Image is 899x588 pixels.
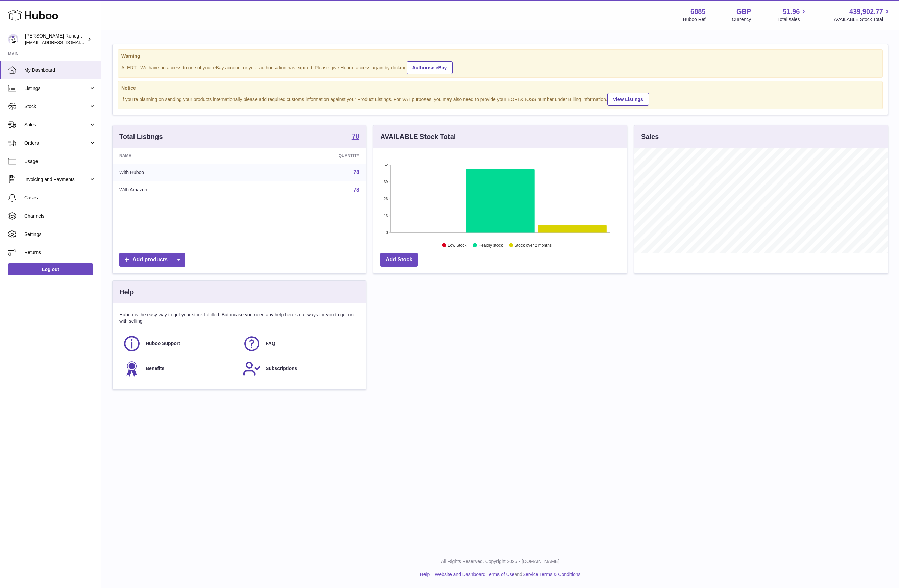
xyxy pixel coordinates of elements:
strong: Notice [121,85,879,91]
h3: Sales [641,132,659,141]
span: FAQ [266,340,275,347]
a: 439,902.77 AVAILABLE Stock Total [834,7,891,23]
text: 26 [384,197,388,201]
span: Huboo Support [146,340,180,347]
span: Invoicing and Payments [24,176,89,183]
a: Benefits [123,360,236,378]
span: Channels [24,213,96,219]
text: 39 [384,180,388,184]
div: Currency [732,16,751,23]
span: Cases [24,195,96,201]
div: ALERT : We have no access to one of your eBay account or your authorisation has expired. Please g... [121,60,879,74]
a: Add Stock [380,253,418,267]
a: View Listings [607,93,649,106]
div: [PERSON_NAME] Renegade Productions -UK account [25,33,86,46]
a: Service Terms & Conditions [523,572,581,577]
span: Subscriptions [266,365,297,372]
span: My Dashboard [24,67,96,73]
strong: 78 [352,133,359,140]
text: Low Stock [448,243,467,248]
span: AVAILABLE Stock Total [834,16,891,23]
span: Listings [24,85,89,92]
th: Quantity [251,148,366,164]
strong: GBP [736,7,751,16]
th: Name [113,148,251,164]
span: Returns [24,249,96,256]
a: 78 [353,169,359,175]
text: Healthy stock [478,243,503,248]
span: Orders [24,140,89,146]
text: 0 [386,230,388,235]
text: 52 [384,163,388,167]
span: Settings [24,231,96,238]
a: Website and Dashboard Terms of Use [435,572,514,577]
li: and [432,571,580,578]
span: Total sales [777,16,807,23]
a: Help [420,572,430,577]
span: Stock [24,103,89,110]
a: 51.96 Total sales [777,7,807,23]
span: 439,902.77 [849,7,883,16]
span: 51.96 [783,7,800,16]
text: 13 [384,214,388,218]
a: 78 [353,187,359,193]
h3: AVAILABLE Stock Total [380,132,456,141]
div: If you're planning on sending your products internationally please add required customs informati... [121,92,879,106]
strong: 6885 [690,7,706,16]
text: Stock over 2 months [515,243,552,248]
td: With Huboo [113,164,251,181]
a: Huboo Support [123,335,236,353]
strong: Warning [121,53,879,59]
a: Subscriptions [243,360,356,378]
a: FAQ [243,335,356,353]
a: Log out [8,263,93,275]
span: Benefits [146,365,164,372]
span: Sales [24,122,89,128]
p: Huboo is the easy way to get your stock fulfilled. But incase you need any help here's our ways f... [119,312,359,324]
div: Huboo Ref [683,16,706,23]
span: [EMAIL_ADDRESS][DOMAIN_NAME] [25,40,99,45]
a: 78 [352,133,359,141]
h3: Help [119,288,134,297]
h3: Total Listings [119,132,163,141]
a: Add products [119,253,185,267]
span: Usage [24,158,96,165]
img: directordarren@gmail.com [8,34,18,44]
td: With Amazon [113,181,251,199]
a: Authorise eBay [407,61,453,74]
p: All Rights Reserved. Copyright 2025 - [DOMAIN_NAME] [107,558,894,565]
